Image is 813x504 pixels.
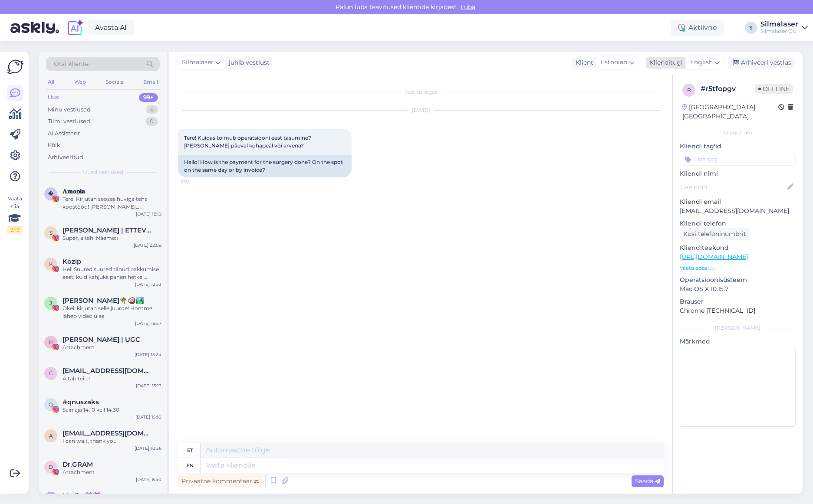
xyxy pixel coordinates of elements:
[72,76,88,88] div: Web
[63,468,161,476] div: Attachment
[63,187,85,195] span: 𝐀𝐦𝐨𝐧𝐢𝐚
[63,437,161,445] div: I can wait, thank you
[63,398,99,406] span: #qnuszaks
[178,106,664,114] div: [DATE]
[760,21,798,28] div: Silmalaser
[184,134,313,149] span: Tere! Kuidas toimub operatsiooni eest tasumine? [PERSON_NAME] päeval kohapeal või arvena?
[49,432,53,439] span: a
[680,297,796,306] p: Brauser
[225,58,270,67] div: juhib vestlust
[48,190,53,197] span: �
[680,306,796,315] p: Chrome [TECHNICAL_ID]
[135,445,161,452] div: [DATE] 10:56
[682,103,778,121] div: [GEOGRAPHIC_DATA], [GEOGRAPHIC_DATA]
[63,406,161,414] div: Sain aja 14.10 kell 14.30
[760,28,798,35] div: Silmalaser OÜ
[49,370,53,376] span: C
[187,458,194,473] div: en
[49,300,52,306] span: J
[142,76,160,88] div: Email
[48,105,91,114] div: Minu vestlused
[680,228,750,240] div: Küsi telefoninumbrit
[690,58,713,67] span: English
[48,141,60,150] div: Kõik
[680,285,796,294] p: Mac OS X 10.15.7
[458,3,478,11] span: Luba
[49,229,53,236] span: S
[635,477,660,485] span: Saada
[63,429,153,437] span: aulikkihellberg@hotmail.com
[49,464,53,470] span: D
[680,275,796,285] p: Operatsioonisüsteem
[680,153,796,166] input: Lisa tag
[7,59,23,75] img: Askly Logo
[135,414,161,420] div: [DATE] 15:10
[680,219,796,228] p: Kliendi telefon
[178,155,352,177] div: Hello! How is the payment for the surgery done? On the spot on the same day or by invoice?
[104,76,125,88] div: Socials
[63,195,161,211] div: Tere! Kirjutan seoses huviga teha koostööd! [PERSON_NAME] miinusprilli kandja juba varajasest noo...
[63,461,93,468] span: Dr.GRAM
[63,304,161,320] div: Okei, kirjutan selle juurde! Homme läheb video üles
[139,93,158,102] div: 99+
[745,22,757,34] div: S
[136,383,161,389] div: [DATE] 15:13
[680,337,796,346] p: Märkmed
[755,84,793,94] span: Offline
[63,336,140,344] span: Helge Kalde | UGC
[135,351,161,358] div: [DATE] 15:24
[701,84,755,94] div: # r5tfopgv
[181,178,213,184] span: 9:03
[49,261,53,267] span: K
[680,324,796,332] div: [PERSON_NAME]
[680,129,796,137] div: Kliendi info
[7,195,23,234] div: Vaata siia
[48,93,59,102] div: Uus
[63,375,161,383] div: Aitäh teile!
[680,142,796,151] p: Kliendi tag'id
[88,20,134,35] a: Avasta AI
[601,58,627,67] span: Estonian
[48,117,90,126] div: Tiimi vestlused
[728,57,795,69] div: Arhiveeri vestlus
[760,21,808,35] a: SilmalaserSilmalaser OÜ
[572,58,593,67] div: Klient
[178,88,664,96] div: Vestlus algas
[680,197,796,206] p: Kliendi email
[146,105,158,114] div: 6
[63,344,161,351] div: Attachment
[145,117,158,126] div: 0
[54,59,89,69] span: Otsi kliente
[135,320,161,327] div: [DATE] 19:57
[680,243,796,252] p: Klienditeekond
[7,226,23,234] div: 2 / 3
[63,258,81,265] span: Kozip
[66,19,84,37] img: explore-ai
[63,226,153,234] span: STELLA TERNA | ETTEVÕTJA & POEET ✍🏼
[680,253,748,261] a: [URL][DOMAIN_NAME]
[687,87,691,93] span: r
[136,211,161,217] div: [DATE] 18:19
[680,264,796,272] p: Vaata edasi ...
[63,367,153,375] span: Caroline48250@hotmail.com
[48,129,80,138] div: AI Assistent
[178,475,263,487] div: Privaatne kommentaar
[135,281,161,288] div: [DATE] 12:53
[63,297,144,304] span: Janete Aas🌴🥥🏞️
[83,168,123,176] span: Uued vestlused
[49,339,53,345] span: H
[182,58,214,67] span: Silmalaser
[63,492,101,500] span: Merlin 🩶💜
[646,58,683,67] div: Klienditugi
[136,476,161,483] div: [DATE] 8:40
[680,206,796,216] p: [EMAIL_ADDRESS][DOMAIN_NAME]
[48,153,83,162] div: Arhiveeritud
[63,265,161,281] div: Hei! Suured suured tänud pakkumise eest, kuid kahjuks panen hetkel silmaopi teekonna pausile ja v...
[680,169,796,178] p: Kliendi nimi
[187,443,193,458] div: et
[46,76,56,88] div: All
[63,234,161,242] div: Super, aitäh! Näeme:)
[49,401,53,408] span: q
[134,242,161,249] div: [DATE] 22:09
[680,182,786,192] input: Lisa nimi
